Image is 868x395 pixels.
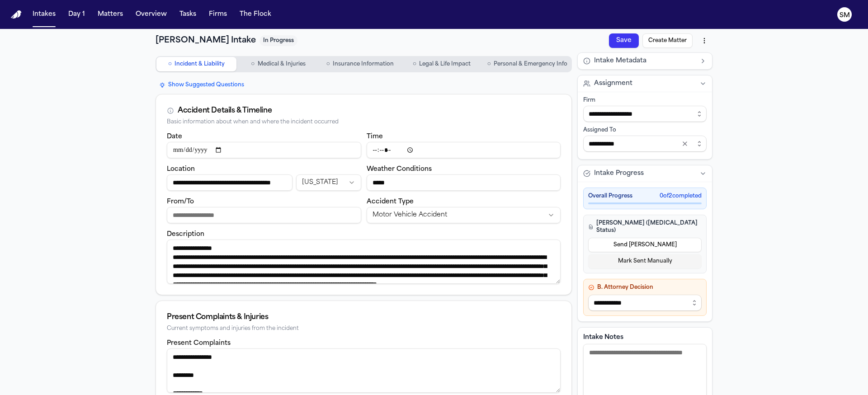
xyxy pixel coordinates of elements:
label: Weather Conditions [367,166,432,173]
span: ○ [326,60,330,69]
span: In Progress [259,35,297,46]
span: Medical & Injuries [258,61,306,68]
span: ○ [251,60,255,69]
button: Go to Personal & Emergency Info [484,57,571,71]
button: Intake Metadata [578,53,712,69]
div: Assigned To [583,127,707,134]
button: Assignment [578,75,712,92]
span: Legal & Life Impact [419,61,471,68]
input: Incident time [367,142,561,158]
button: The Flock [236,6,275,23]
button: Incident state [296,174,361,191]
div: Current symptoms and injuries from the incident [167,325,561,332]
button: Save [609,33,639,48]
button: Go to Incident & Liability [156,57,236,71]
button: Go to Legal & Life Impact [402,57,482,71]
label: Location [167,166,195,173]
button: Send [PERSON_NAME] [588,238,702,252]
input: From/To destination [167,207,361,223]
span: Overall Progress [588,193,632,200]
label: Description [167,231,204,238]
button: Go to Medical & Injuries [238,57,318,71]
button: Intake Progress [578,165,712,182]
button: Show Suggested Questions [156,80,248,90]
button: Create Matter [642,33,693,48]
input: Weather conditions [367,174,561,191]
button: Firms [205,6,231,23]
div: Basic information about when and where the incident occurred [167,119,561,126]
h1: [PERSON_NAME] Intake [156,34,256,47]
textarea: Present complaints [167,348,561,393]
h4: B. Attorney Decision [588,284,702,291]
label: Accident Type [367,198,414,205]
button: More actions [696,33,712,49]
button: Matters [94,6,127,23]
span: ○ [487,60,491,69]
label: Present Complaints [167,340,231,347]
input: Select firm [583,106,707,122]
label: From/To [167,198,194,205]
button: Clear selection [678,136,692,152]
label: Intake Notes [583,333,707,342]
input: Incident date [167,142,361,158]
span: Incident & Liability [175,61,225,68]
input: Incident location [167,174,292,191]
span: Personal & Emergency Info [494,61,567,68]
button: Intakes [29,6,59,23]
textarea: Incident description [167,240,561,284]
a: Home [11,10,22,19]
span: Intake Progress [594,169,644,178]
div: Present Complaints & Injuries [167,312,561,323]
span: ○ [413,60,416,69]
button: Day 1 [65,6,89,23]
button: Overview [132,6,170,23]
span: ○ [168,60,172,69]
button: Go to Insurance Information [320,57,400,71]
input: Assign to staff member [583,136,707,152]
div: Accident Details & Timeline [178,105,272,116]
label: Date [167,133,182,140]
h4: [PERSON_NAME] ([MEDICAL_DATA] Status) [588,220,702,234]
span: Assignment [594,79,632,88]
label: Time [367,133,383,140]
button: Mark Sent Manually [588,254,702,268]
img: Finch Logo [11,10,22,19]
button: Tasks [176,6,200,23]
span: 0 of 2 completed [660,193,702,200]
span: Insurance Information [333,61,394,68]
div: Firm [583,97,707,104]
span: Intake Metadata [594,56,646,66]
